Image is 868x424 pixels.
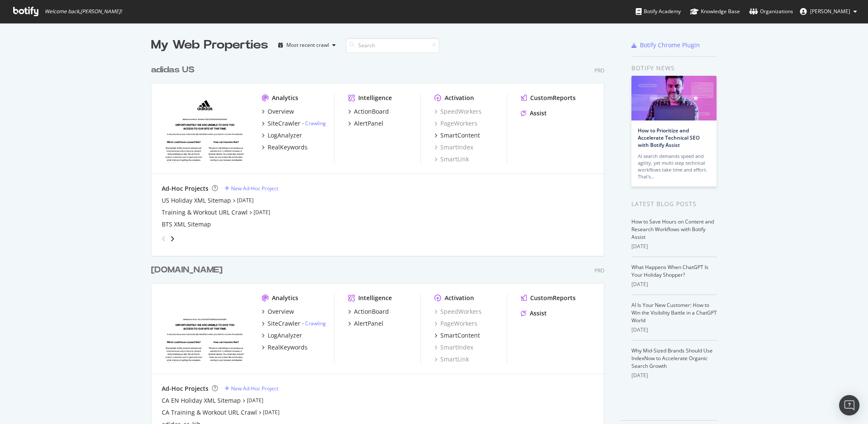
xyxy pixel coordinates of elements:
[445,94,474,102] div: Activation
[254,209,270,216] a: [DATE]
[631,76,717,120] img: How to Prioritize and Accelerate Technical SEO with Botify Assist
[262,131,302,140] a: LogAnalyzer
[636,7,681,16] div: Botify Academy
[631,218,714,241] a: How to Save Hours on Content and Research Workflows with Botify Assist
[151,264,226,276] a: [DOMAIN_NAME]
[594,67,604,74] div: Pro
[262,307,294,316] a: Overview
[530,294,576,302] div: CustomReports
[162,184,208,193] div: Ad-Hoc Projects
[434,107,482,116] a: SpeedWorkers
[358,94,392,102] div: Intelligence
[631,264,708,278] a: What Happens When ChatGPT Is Your Holiday Shopper?
[237,197,254,204] a: [DATE]
[268,319,300,328] div: SiteCrawler
[272,294,298,302] div: Analytics
[638,153,710,180] div: AI search demands speed and agility, yet multi-step technical workflows take time and effort. Tha...
[434,119,477,128] a: PageWorkers
[272,94,298,102] div: Analytics
[358,294,392,302] div: Intelligence
[530,94,576,102] div: CustomReports
[262,331,302,340] a: LogAnalyzer
[348,107,389,116] a: ActionBoard
[151,64,194,76] div: adidas US
[151,64,198,76] a: adidas US
[305,120,326,127] a: Crawling
[231,385,278,392] div: New Ad-Hoc Project
[262,119,326,128] a: SiteCrawler- Crawling
[302,120,326,127] div: -
[631,199,717,209] div: Latest Blog Posts
[810,8,850,15] span: Kate Fischer
[158,232,169,246] div: angle-left
[268,307,294,316] div: Overview
[286,43,329,48] div: Most recent crawl
[45,8,122,15] span: Welcome back, [PERSON_NAME] !
[262,319,326,328] a: SiteCrawler- Crawling
[749,7,793,16] div: Organizations
[263,409,280,416] a: [DATE]
[162,208,248,217] a: Training & Workout URL Crawl
[638,127,700,149] a: How to Prioritize and Accelerate Technical SEO with Botify Assist
[302,320,326,327] div: -
[162,294,248,363] img: adidas.ca
[162,220,211,229] a: BTS XML Sitemap
[594,267,604,274] div: Pro
[162,94,248,163] img: adidas.com/us
[268,143,308,152] div: RealKeywords
[690,7,740,16] div: Knowledge Base
[440,131,480,140] div: SmartContent
[268,331,302,340] div: LogAnalyzer
[521,109,547,117] a: Assist
[440,331,480,340] div: SmartContent
[262,343,308,352] a: RealKeywords
[631,326,717,334] div: [DATE]
[631,63,717,73] div: Botify news
[434,131,480,140] a: SmartContent
[631,281,717,288] div: [DATE]
[346,38,440,53] input: Search
[354,107,389,116] div: ActionBoard
[631,372,717,379] div: [DATE]
[354,307,389,316] div: ActionBoard
[348,307,389,316] a: ActionBoard
[434,307,482,316] a: SpeedWorkers
[268,107,294,116] div: Overview
[169,235,175,243] div: angle-right
[354,119,383,128] div: AlertPanel
[247,397,263,404] a: [DATE]
[521,94,576,102] a: CustomReports
[434,143,473,152] a: SmartIndex
[162,408,257,417] a: CA Training & Workout URL Crawl
[434,355,469,364] a: SmartLink
[348,319,383,328] a: AlertPanel
[530,109,547,117] div: Assist
[348,119,383,128] a: AlertPanel
[231,185,278,192] div: New Ad-Hoc Project
[162,196,231,205] a: US Holiday XML Sitemap
[275,38,339,52] button: Most recent crawl
[521,309,547,318] a: Assist
[839,395,859,415] div: Open Intercom Messenger
[631,41,700,49] a: Botify Chrome Plugin
[793,5,864,18] button: [PERSON_NAME]
[434,319,477,328] a: PageWorkers
[268,131,302,140] div: LogAnalyzer
[354,319,383,328] div: AlertPanel
[268,343,308,352] div: RealKeywords
[151,37,268,54] div: My Web Properties
[631,243,717,250] div: [DATE]
[162,384,208,393] div: Ad-Hoc Projects
[305,320,326,327] a: Crawling
[521,294,576,302] a: CustomReports
[225,385,278,392] a: New Ad-Hoc Project
[434,343,473,352] a: SmartIndex
[162,396,241,405] a: CA EN Holiday XML Sitemap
